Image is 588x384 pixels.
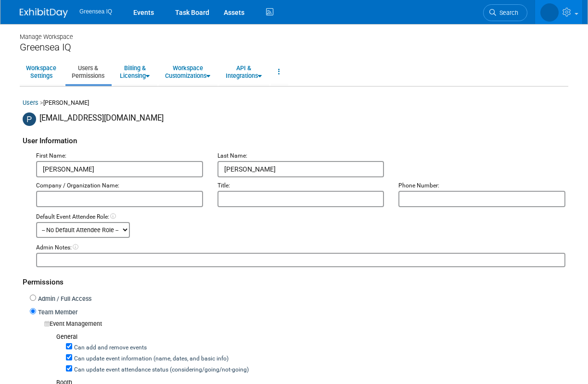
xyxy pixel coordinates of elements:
a: Users &Permissions [65,60,111,84]
span: Search [496,9,518,16]
div: Company / Organization Name: [36,182,203,190]
div: Title: [217,182,384,190]
div: User Information [23,126,565,151]
a: WorkspaceCustomizations [159,60,217,84]
span: [EMAIL_ADDRESS][DOMAIN_NAME] [39,113,164,123]
span: Greensea IQ [79,8,112,15]
div: Greensea IQ [20,41,568,53]
div: Phone Number: [398,182,565,190]
a: Users [23,99,38,106]
div: First Name: [36,152,203,161]
a: Billing &Licensing [114,60,156,84]
div: Event Management [44,320,565,329]
div: Default Event Attendee Role: [36,213,565,222]
span: > [40,99,43,106]
label: Team Member [36,308,77,317]
label: Can update event information (name, dates, and basic info) [72,355,229,363]
div: Last Name: [217,152,384,161]
a: API &Integrations [219,60,268,84]
div: Manage Workspace [20,24,568,41]
a: WorkspaceSettings [20,60,63,84]
label: Can update event attendance status (considering/going/not-going) [72,366,249,374]
img: Dawn D'Angelillo [540,3,559,22]
img: Peter Gilliam [23,112,36,126]
a: Search [483,4,527,21]
label: Admin / Full Access [36,295,91,304]
label: Can add and remove events [72,344,147,352]
img: ExhibitDay [20,8,68,18]
div: General [56,333,565,342]
div: [PERSON_NAME] [23,99,565,112]
div: Admin Notes: [36,244,565,252]
div: Permissions [23,267,565,293]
